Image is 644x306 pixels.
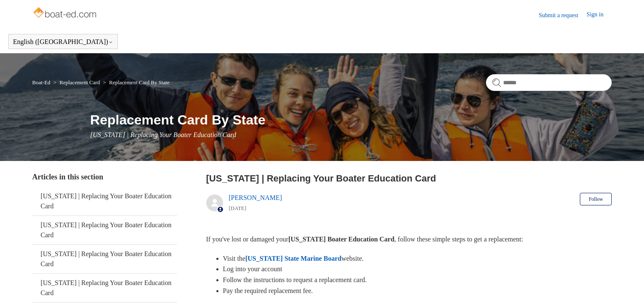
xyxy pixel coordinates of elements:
div: Live chat [616,278,638,300]
a: Replacement Card By State [109,79,169,86]
li: Pay the required replacement fee. [223,285,612,296]
img: Boat-Ed Help Center home page [32,5,99,22]
button: Follow Article [580,193,612,205]
li: Replacement Card [52,79,101,86]
a: Boat-Ed [32,79,50,86]
time: 05/22/2024, 08:59 [229,205,247,211]
span: Articles in this section [32,173,103,181]
p: If you've lost or damaged your , follow these simple steps to get a replacement: [206,234,612,245]
li: Log into your account [223,264,612,275]
li: Boat-Ed [32,79,52,86]
a: Sign in [587,10,612,20]
li: Follow the instructions to request a replacement card. [223,275,612,285]
h2: Oregon | Replacing Your Boater Education Card [206,171,612,185]
a: [US_STATE] | Replacing Your Boater Education Card [32,245,177,273]
h1: Replacement Card By State [90,110,612,130]
strong: [US_STATE] Boater Education Card [288,236,395,243]
a: [PERSON_NAME] [229,194,282,201]
a: Replacement Card [60,79,100,86]
li: Replacement Card By State [101,79,170,86]
a: [US_STATE] | Replacing Your Boater Education Card [32,216,177,244]
a: Submit a request [539,11,587,20]
input: Search [486,74,612,91]
button: English ([GEOGRAPHIC_DATA]) [13,38,113,46]
a: [US_STATE] | Replacing Your Boater Education Card [32,187,177,215]
a: [US_STATE] State Marine Board [245,255,341,262]
span: [US_STATE] | Replacing Your Boater Education Card [90,131,236,138]
a: [US_STATE] | Replacing Your Boater Education Card [32,274,177,302]
li: Visit the website. [223,253,612,264]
